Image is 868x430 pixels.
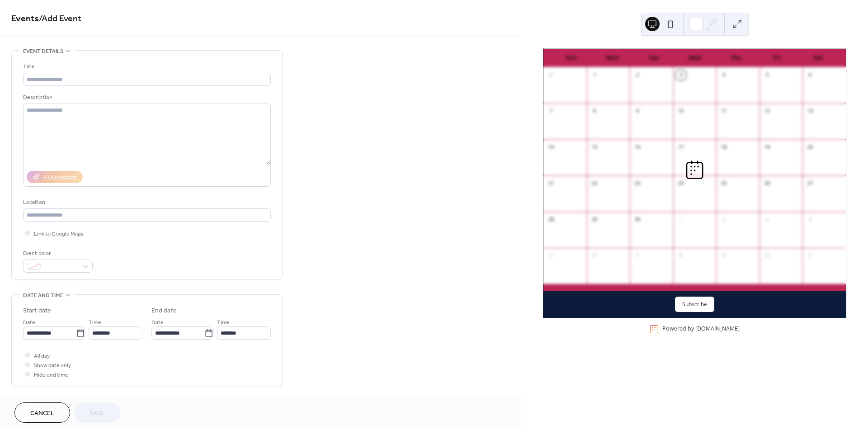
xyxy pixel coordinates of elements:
[34,361,71,370] span: Show date only
[39,10,81,28] span: / Add Event
[632,106,642,116] div: 9
[675,297,714,312] button: Subscribe
[590,251,599,261] div: 6
[719,179,729,189] div: 25
[151,306,177,316] div: End date
[756,49,797,67] div: Fri
[546,215,556,225] div: 28
[676,142,686,152] div: 17
[805,106,815,116] div: 13
[632,142,642,152] div: 16
[632,251,642,261] div: 7
[762,142,772,152] div: 19
[23,291,63,300] span: Date and time
[762,215,772,225] div: 3
[632,215,642,225] div: 30
[23,93,269,102] div: Description
[805,142,815,152] div: 20
[632,70,642,80] div: 2
[34,370,68,380] span: Hide end time
[546,106,556,116] div: 7
[590,106,599,116] div: 8
[633,49,674,67] div: Tue
[590,215,599,225] div: 29
[217,318,230,327] span: Time
[23,198,269,207] div: Location
[590,70,599,80] div: 1
[719,70,729,80] div: 4
[715,49,756,67] div: Thu
[695,325,740,332] a: [DOMAIN_NAME]
[762,179,772,189] div: 26
[805,251,815,261] div: 11
[719,215,729,225] div: 2
[23,249,91,258] div: Event color
[89,318,101,327] span: Time
[676,106,686,116] div: 10
[551,49,592,67] div: Sun
[590,142,599,152] div: 15
[23,47,63,56] span: Event details
[719,142,729,152] div: 18
[676,179,686,189] div: 24
[797,49,839,67] div: Sat
[23,62,269,71] div: Title
[546,251,556,261] div: 5
[674,49,715,67] div: Wed
[719,106,729,116] div: 11
[805,215,815,225] div: 4
[676,251,686,261] div: 8
[14,402,70,423] button: Cancel
[662,325,740,332] div: Powered by
[546,142,556,152] div: 14
[676,70,686,80] div: 3
[11,10,39,28] a: Events
[590,179,599,189] div: 22
[762,106,772,116] div: 12
[632,179,642,189] div: 23
[546,179,556,189] div: 21
[23,306,51,316] div: Start date
[30,409,54,418] span: Cancel
[762,251,772,261] div: 10
[34,229,84,239] span: Link to Google Maps
[23,318,35,327] span: Date
[762,70,772,80] div: 5
[546,70,556,80] div: 31
[34,351,50,361] span: All day
[805,70,815,80] div: 6
[719,251,729,261] div: 9
[592,49,633,67] div: Mon
[676,215,686,225] div: 1
[805,179,815,189] div: 27
[151,318,164,327] span: Date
